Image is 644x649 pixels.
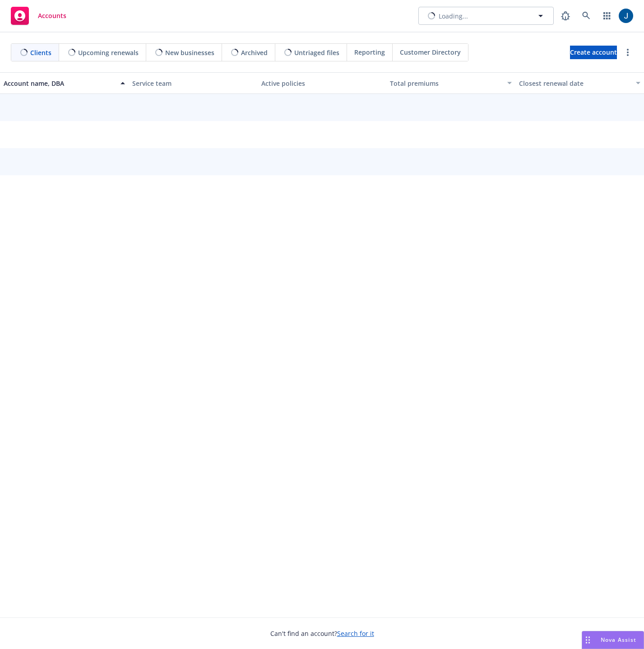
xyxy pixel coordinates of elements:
[390,79,501,88] div: Total premiums
[241,48,268,57] span: Archived
[418,7,554,25] button: Loading...
[165,48,214,57] span: New businesses
[570,44,617,61] span: Create account
[129,72,257,94] button: Service team
[386,72,515,94] button: Total premiums
[577,7,595,25] a: Search
[598,7,616,25] a: Switch app
[78,48,139,57] span: Upcoming renewals
[337,629,374,638] a: Search for it
[400,47,461,57] span: Customer Directory
[556,7,575,25] a: Report a Bug
[4,79,115,88] div: Account name, DBA
[439,11,468,21] span: Loading...
[38,12,66,19] span: Accounts
[582,631,644,649] button: Nova Assist
[30,48,51,57] span: Clients
[619,9,633,23] img: photo
[582,631,593,649] div: Drag to move
[354,47,385,57] span: Reporting
[622,47,633,58] a: more
[261,79,383,88] div: Active policies
[132,79,254,88] div: Service team
[601,636,636,644] span: Nova Assist
[570,46,617,59] a: Create account
[270,629,374,638] span: Can't find an account?
[7,3,70,28] a: Accounts
[515,72,644,94] button: Closest renewal date
[294,48,339,57] span: Untriaged files
[258,72,386,94] button: Active policies
[519,79,630,88] div: Closest renewal date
